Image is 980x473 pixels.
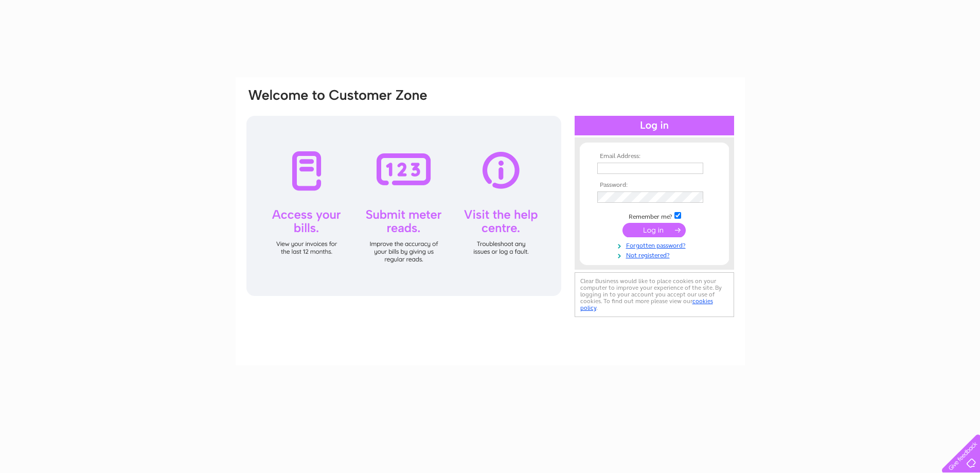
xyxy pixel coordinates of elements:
[597,250,714,259] a: Not registered?
[597,240,714,250] a: Forgotten password?
[595,211,714,221] td: Remember me?
[575,272,734,317] div: Clear Business would like to place cookies on your computer to improve your experience of the sit...
[580,297,713,311] a: cookies policy
[622,223,686,237] input: Submit
[595,153,714,160] th: Email Address:
[595,182,714,189] th: Password:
